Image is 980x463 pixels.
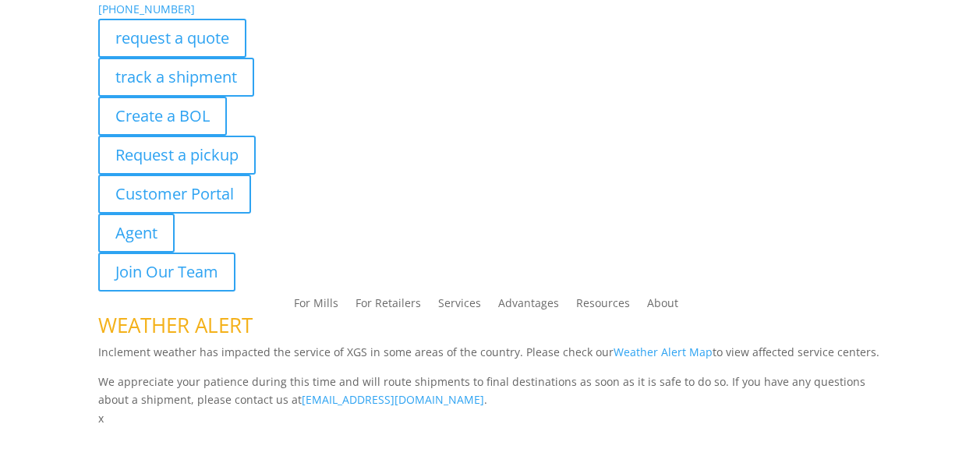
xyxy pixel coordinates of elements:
a: Request a pickup [98,136,256,175]
a: [PHONE_NUMBER] [98,2,195,16]
p: We appreciate your patience during this time and will route shipments to final destinations as so... [98,373,883,410]
a: Services [438,298,481,315]
a: Agent [98,214,175,253]
a: track a shipment [98,58,254,97]
a: Weather Alert Map [614,345,713,359]
a: Create a BOL [98,97,227,136]
a: request a quote [98,19,246,58]
p: x [98,409,883,428]
a: Customer Portal [98,175,251,214]
a: Join Our Team [98,253,235,292]
span: WEATHER ALERT [98,311,253,339]
p: Inclement weather has impacted the service of XGS in some areas of the country. Please check our ... [98,343,883,373]
a: Resources [576,298,630,315]
a: For Retailers [356,298,421,315]
a: Advantages [498,298,559,315]
a: About [647,298,678,315]
a: [EMAIL_ADDRESS][DOMAIN_NAME] [302,392,484,407]
a: For Mills [294,298,338,315]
